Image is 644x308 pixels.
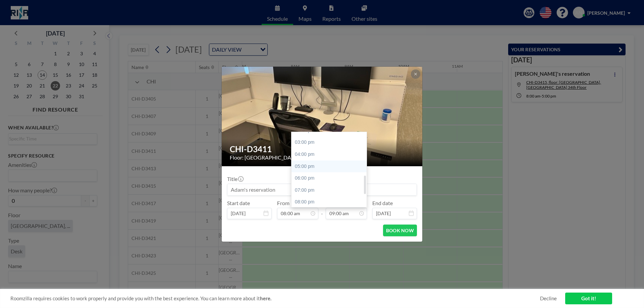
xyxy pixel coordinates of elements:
button: BOOK NOW [383,225,417,236]
div: 07:00 pm [291,184,370,196]
input: Adam's reservation [227,184,417,195]
div: 05:00 pm [291,161,370,173]
div: 04:00 pm [291,148,370,161]
label: From [277,200,289,206]
div: 08:00 pm [291,196,370,208]
span: Floor: [GEOGRAPHIC_DATA], ... [230,154,304,161]
a: Decline [540,295,557,302]
h2: CHI-D3411 [230,144,415,154]
div: 03:00 pm [291,136,370,148]
img: 537.jpeg [222,41,423,192]
a: here. [260,295,271,301]
a: Got it! [565,293,612,304]
label: End date [372,200,393,206]
label: Title [227,176,243,182]
div: 06:00 pm [291,172,370,184]
span: - [321,202,323,217]
label: Start date [227,200,250,206]
span: Roomzilla requires cookies to work properly and provide you with the best experience. You can lea... [10,295,540,302]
